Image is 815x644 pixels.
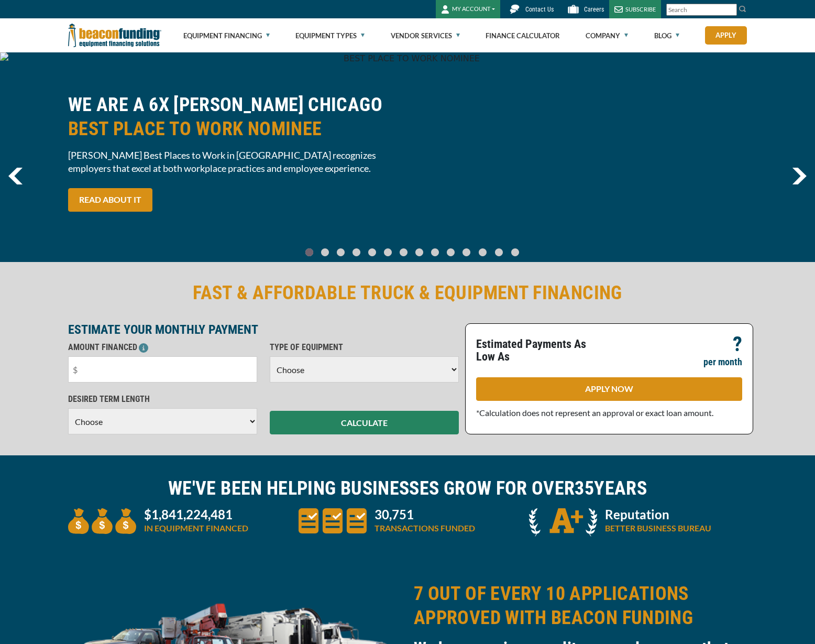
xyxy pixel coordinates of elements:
img: Search [739,5,747,13]
p: AMOUNT FINANCED [68,341,257,354]
input: $ [68,356,257,383]
img: three document icons to convery large amount of transactions funded [299,508,367,533]
span: 35 [575,477,594,499]
a: Go To Slide 3 [350,248,362,257]
a: Company [586,19,628,52]
span: *Calculation does not represent an approval or exact loan amount. [476,408,713,418]
p: Estimated Payments As Low As [476,338,603,363]
a: Apply [705,26,747,45]
p: 30,751 [375,508,475,521]
h2: 7 OUT OF EVERY 10 APPLICATIONS APPROVED WITH BEACON FUNDING [414,582,747,630]
img: Right Navigator [792,168,807,184]
a: Go To Slide 13 [509,248,522,257]
a: Clear search text [726,6,734,14]
span: [PERSON_NAME] Best Places to Work in [GEOGRAPHIC_DATA] recognizes employers that excel at both wo... [68,149,401,175]
p: per month [703,356,742,368]
p: TYPE OF EQUIPMENT [270,341,459,354]
a: Vendor Services [391,19,460,52]
a: Equipment Types [295,19,365,52]
img: Left Navigator [8,168,23,184]
p: IN EQUIPMENT FINANCED [144,522,248,534]
a: Go To Slide 5 [381,248,394,257]
p: ? [733,338,742,351]
img: Beacon Funding Corporation logo [68,18,161,52]
a: READ ABOUT IT [68,188,152,212]
img: three money bags to convey large amount of equipment financed [68,508,136,534]
button: CALCULATE [270,411,459,434]
a: Go To Slide 6 [397,248,410,257]
a: Go To Slide 7 [413,248,425,257]
a: Go To Slide 1 [318,248,331,257]
a: Equipment Financing [183,19,270,52]
p: $1,841,224,481 [144,508,248,521]
a: next [792,168,807,184]
span: Contact Us [525,6,554,13]
a: Go To Slide 12 [492,248,505,257]
span: BEST PLACE TO WORK NOMINEE [68,117,401,141]
a: Go To Slide 9 [444,248,457,257]
img: A + icon [529,508,597,537]
h2: FAST & AFFORDABLE TRUCK & EQUIPMENT FINANCING [68,281,747,305]
a: Go To Slide 2 [334,248,347,257]
p: DESIRED TERM LENGTH [68,393,257,406]
a: Finance Calculator [486,19,560,52]
p: ESTIMATE YOUR MONTHLY PAYMENT [68,323,459,336]
a: Go To Slide 11 [476,248,489,257]
h2: WE ARE A 6X [PERSON_NAME] CHICAGO [68,93,401,141]
a: Go To Slide 10 [460,248,473,257]
a: APPLY NOW [476,377,742,401]
p: TRANSACTIONS FUNDED [375,522,475,534]
a: Blog [654,19,679,52]
a: previous [8,168,23,184]
span: Careers [584,6,604,13]
input: Search [666,4,737,16]
p: BETTER BUSINESS BUREAU [605,522,711,534]
a: Go To Slide 8 [428,248,441,257]
a: Go To Slide 0 [303,248,315,257]
h2: WE'VE BEEN HELPING BUSINESSES GROW FOR OVER YEARS [68,476,747,500]
p: Reputation [605,508,711,521]
a: Go To Slide 4 [366,248,378,257]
